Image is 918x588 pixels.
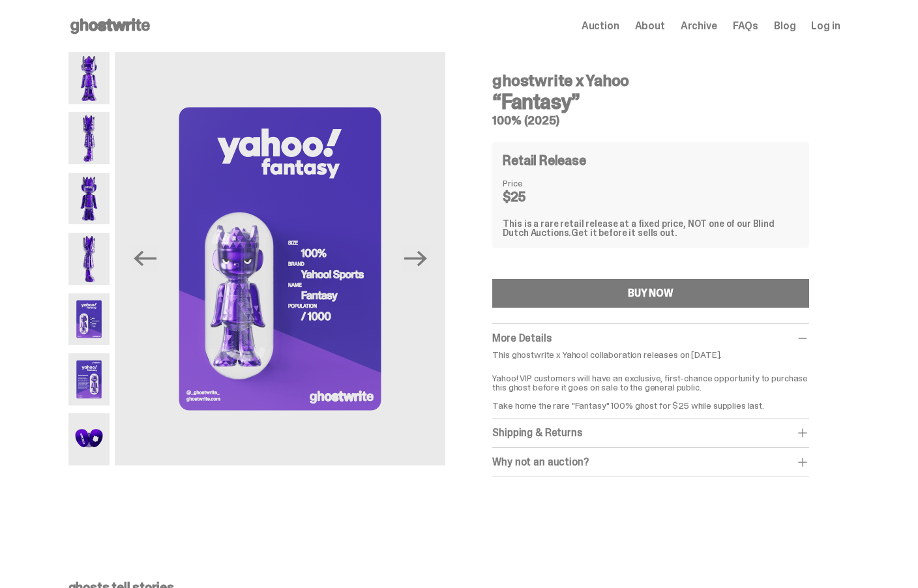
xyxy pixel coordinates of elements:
img: Yahoo-HG---1.png [68,52,110,104]
img: Yahoo-HG---7.png [68,413,110,465]
span: Get it before it sells out. [571,227,677,239]
span: More Details [492,331,551,345]
a: FAQs [733,21,758,31]
img: Yahoo-HG---3.png [68,173,110,225]
div: BUY NOW [628,288,674,299]
a: Blog [774,21,795,31]
dt: Price [503,179,568,188]
img: Yahoo-HG---5.png [115,52,445,465]
h3: “Fantasy” [492,91,808,112]
a: Log in [811,21,840,31]
a: Archive [681,21,717,31]
button: Previous [130,244,159,273]
a: Auction [582,21,619,31]
dd: $25 [503,190,568,203]
p: Yahoo! VIP customers will have an exclusive, first-chance opportunity to purchase this ghost befo... [492,364,808,410]
p: This ghostwrite x Yahoo! collaboration releases on [DATE]. [492,350,808,359]
img: Yahoo-HG---6.png [68,353,110,405]
div: This is a rare retail release at a fixed price, NOT one of our Blind Dutch Auctions. [503,219,798,237]
img: Yahoo-HG---4.png [68,233,110,285]
a: About [635,21,665,31]
div: Shipping & Returns [492,426,808,439]
img: Yahoo-HG---2.png [68,112,110,164]
h4: Retail Release [503,154,585,167]
h4: ghostwrite x Yahoo [492,73,808,89]
button: BUY NOW [492,279,808,308]
h5: 100% (2025) [492,115,808,126]
div: Why not an auction? [492,456,808,469]
img: Yahoo-HG---5.png [68,293,110,345]
button: Next [401,244,430,273]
